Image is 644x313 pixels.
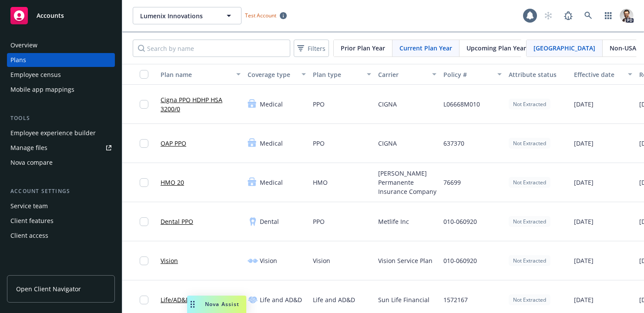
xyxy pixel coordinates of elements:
span: [DATE] [574,295,594,304]
span: 637370 [443,139,464,148]
a: Overview [7,38,115,52]
span: Prior Plan Year [341,43,385,53]
span: Test Account [245,12,276,19]
span: Metlife Inc [378,217,409,226]
div: Coverage type [248,70,296,79]
button: Plan type [309,64,375,85]
a: Mobile app mappings [7,83,115,97]
div: Attribute status [509,70,567,79]
a: HMO 20 [161,178,184,187]
div: Tools [7,114,115,123]
span: 010-060920 [443,217,477,226]
div: Nova compare [10,156,53,170]
span: Vision Service Plan [378,256,433,265]
a: Cigna PPO HDHP HSA 3200/0 [161,95,241,113]
span: [GEOGRAPHIC_DATA] [533,43,595,53]
span: Vision [260,256,277,265]
a: Life/AD&D [161,295,190,304]
div: Effective date [574,70,623,79]
span: Test Account [241,11,290,20]
span: Dental [260,217,279,226]
button: Effective date [570,64,636,85]
span: [DATE] [574,139,594,148]
span: Life and AD&D [313,295,355,304]
span: Filters [295,42,327,55]
button: Coverage type [244,64,309,85]
span: Lumenix Innovations [140,11,215,20]
button: Lumenix Innovations [133,7,241,24]
input: Toggle Row Selected [140,100,148,109]
a: Start snowing [540,7,557,24]
span: Current Plan Year [399,43,452,53]
input: Toggle Row Selected [140,178,148,187]
button: Filters [294,40,329,57]
div: Not Extracted [509,216,550,227]
input: Search by name [133,40,290,57]
div: Client features [10,214,54,228]
div: Overview [10,38,37,52]
button: Attribute status [505,64,570,85]
div: Employee census [10,68,61,82]
input: Toggle Row Selected [140,139,148,148]
span: L06668M010 [443,100,480,109]
a: Search [580,7,597,24]
a: Plans [7,53,115,67]
div: Policy # [443,70,492,79]
span: 1572167 [443,295,468,304]
input: Toggle Row Selected [140,296,148,304]
div: Not Extracted [509,255,550,266]
a: Manage files [7,141,115,155]
a: Accounts [7,3,115,28]
span: HMO [313,178,328,187]
span: Medical [260,139,283,148]
span: [DATE] [574,217,594,226]
div: Plan type [313,70,362,79]
div: Manage files [10,141,47,155]
span: Sun Life Financial [378,295,429,304]
a: Dental PPO [161,217,193,226]
span: CIGNA [378,100,397,109]
div: Not Extracted [509,138,550,149]
a: Service team [7,199,115,213]
span: PPO [313,139,325,148]
span: Open Client Navigator [16,284,81,293]
div: Service team [10,199,48,213]
span: PPO [313,100,325,109]
a: Client access [7,229,115,243]
div: Carrier [378,70,427,79]
input: Toggle Row Selected [140,256,148,265]
img: photo [620,9,634,23]
span: Life and AD&D [260,295,302,304]
span: 010-060920 [443,256,477,265]
span: Vision [313,256,330,265]
span: CIGNA [378,139,397,148]
div: Not Extracted [509,177,550,188]
div: Mobile app mappings [10,83,74,97]
span: 76699 [443,178,461,187]
div: Drag to move [187,296,198,313]
input: Select all [140,70,148,79]
a: Report a Bug [560,7,577,24]
div: Not Extracted [509,294,550,305]
a: Employee census [7,68,115,82]
span: Medical [260,100,283,109]
div: Plan name [161,70,231,79]
button: Nova Assist [187,296,246,313]
span: Medical [260,178,283,187]
span: [DATE] [574,178,594,187]
button: Plan name [157,64,244,85]
span: Filters [308,44,325,53]
a: Nova compare [7,156,115,170]
a: Client features [7,214,115,228]
span: [DATE] [574,256,594,265]
a: Vision [161,256,178,265]
span: Upcoming Plan Year [466,43,526,53]
span: [PERSON_NAME] Permanente Insurance Company [378,169,436,196]
button: Carrier [375,64,440,85]
div: Plans [10,53,26,67]
button: Policy # [440,64,505,85]
div: Client access [10,229,48,243]
a: Employee experience builder [7,126,115,140]
span: Non-USA [610,43,636,53]
span: PPO [313,217,325,226]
